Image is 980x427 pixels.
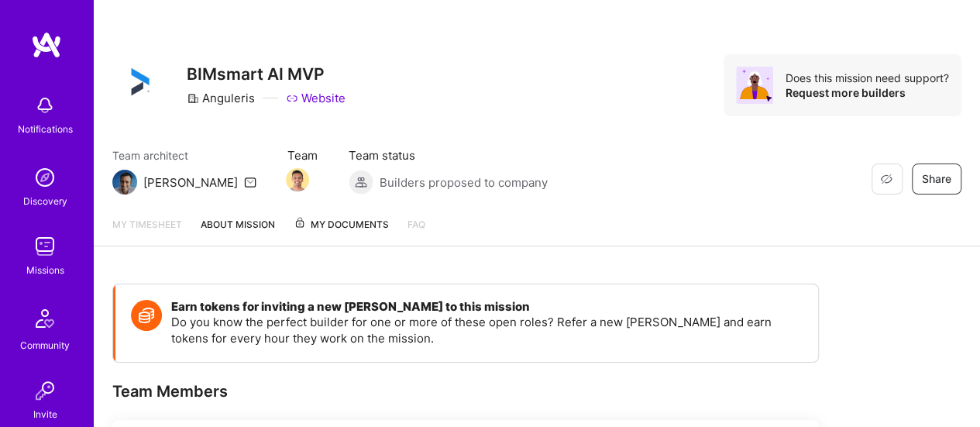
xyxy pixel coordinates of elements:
[18,121,73,137] div: Notifications
[922,171,951,187] span: Share
[286,90,346,106] a: Website
[786,71,949,85] div: Does this mission need support?
[112,216,182,246] a: My timesheet
[31,31,62,59] img: logo
[287,147,318,164] span: Team
[287,167,308,193] a: Team Member Avatar
[112,147,256,164] span: Team architect
[294,216,389,233] span: My Documents
[380,174,548,191] span: Builders proposed to company
[171,300,803,314] h4: Earn tokens for inviting a new [PERSON_NAME] to this mission
[187,64,346,84] h3: BIMsmart AI MVP
[187,90,255,106] div: Anguleris
[112,381,819,401] div: Team Members
[112,170,137,195] img: Team Architect
[112,54,168,110] img: Company Logo
[786,85,949,100] div: Request more builders
[912,164,961,195] button: Share
[26,300,64,337] img: Community
[407,216,425,246] a: FAQ
[29,90,60,121] img: bell
[294,216,389,246] a: My Documents
[349,147,548,164] span: Team status
[349,170,373,195] img: Builders proposed to company
[131,300,162,331] img: Token icon
[286,168,309,191] img: Team Member Avatar
[244,176,256,188] i: icon Mail
[29,231,60,262] img: teamwork
[880,173,892,185] i: icon EyeClosed
[143,174,238,191] div: [PERSON_NAME]
[187,92,199,105] i: icon CompanyGray
[20,337,70,353] div: Community
[29,375,60,406] img: Invite
[33,406,57,422] div: Invite
[736,67,773,104] img: Avatar
[171,314,803,346] p: Do you know the perfect builder for one or more of these open roles? Refer a new [PERSON_NAME] an...
[26,262,64,278] div: Missions
[29,162,60,193] img: discovery
[23,193,67,209] div: Discovery
[201,216,275,246] a: About Mission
